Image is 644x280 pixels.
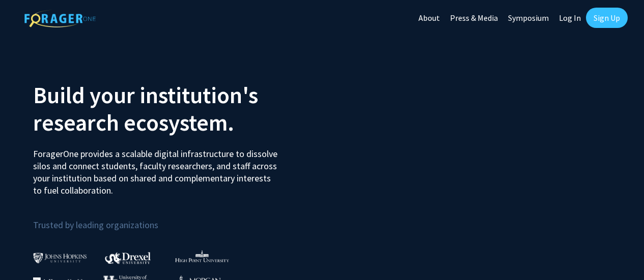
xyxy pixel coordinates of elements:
img: Johns Hopkins University [33,253,87,263]
a: Sign Up [586,8,628,28]
p: ForagerOne provides a scalable digital infrastructure to dissolve silos and connect students, fac... [33,140,281,197]
img: High Point University [175,250,229,262]
img: ForagerOne Logo [24,10,96,27]
h2: Build your institution's research ecosystem. [33,81,315,136]
p: Trusted by leading organizations [33,205,315,233]
img: Drexel University [105,252,151,264]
